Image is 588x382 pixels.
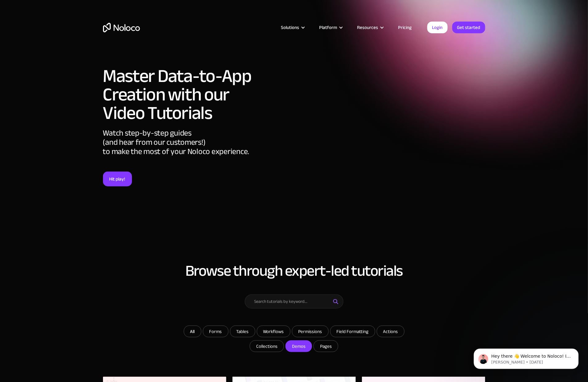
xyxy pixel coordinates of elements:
a: Pricing [391,23,420,31]
a: Login [427,22,448,33]
div: Solutions [281,23,299,31]
div: Solutions [273,23,312,31]
div: Platform [312,23,350,31]
a: Hit play! [103,172,132,186]
div: Platform [319,23,337,31]
input: Search tutorials by keyword... [245,295,343,309]
iframe: Introduction to Noloco ┃No Code App Builder┃Create Custom Business Tools Without Code┃ [265,65,485,189]
a: All [184,326,201,337]
a: Get started [452,22,485,33]
div: Watch step-by-step guides (and hear from our customers!) to make the most of your Noloco experience. [103,128,259,172]
a: home [103,23,140,32]
div: Resources [350,23,391,31]
form: Email Form [171,295,417,354]
iframe: Intercom notifications message [465,336,588,379]
h1: Master Data-to-App Creation with our Video Tutorials [103,67,259,122]
h2: Browse through expert-led tutorials [103,262,485,279]
div: Resources [357,23,378,31]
